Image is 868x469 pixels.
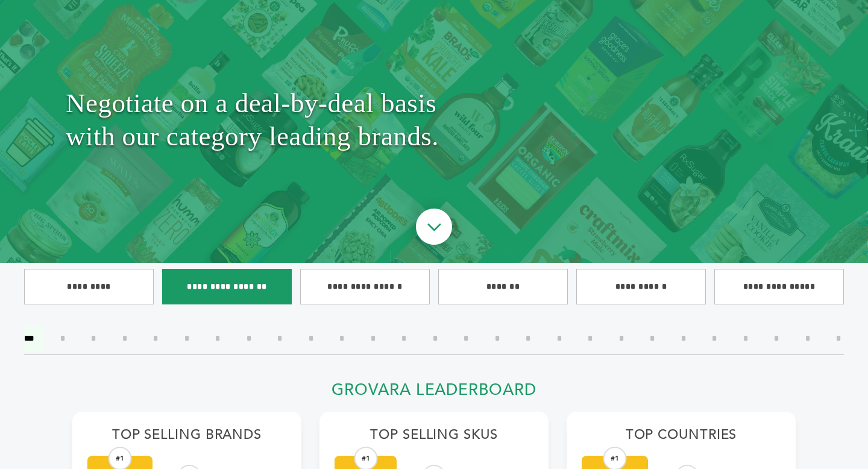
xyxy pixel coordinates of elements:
[66,7,802,233] h1: Negotiate on a deal-by-deal basis with our category leading brands.
[402,197,466,260] img: ourBrandsHeroArrow.png
[335,427,533,450] h2: Top Selling SKUs
[87,427,286,450] h2: Top Selling Brands
[72,380,796,406] h2: Grovara Leaderboard
[582,427,781,450] h2: Top Countries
